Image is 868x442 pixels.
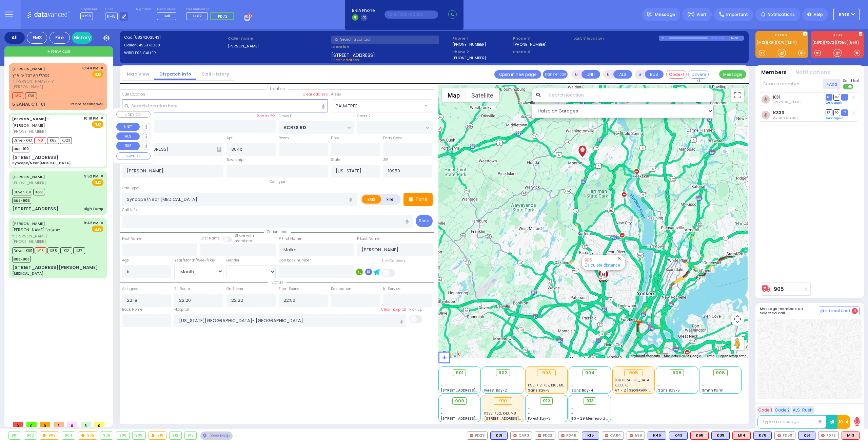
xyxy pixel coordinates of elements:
label: Age [122,258,129,263]
span: ✕ [100,115,103,121]
span: - [658,378,660,383]
div: [STREET_ADDRESS][PERSON_NAME] [12,264,98,271]
label: Call Type [122,186,138,191]
label: [PHONE_NUMBER] [452,55,486,60]
span: Phone 2 [452,49,511,55]
span: Alert [697,12,707,18]
div: FD29 [467,432,488,440]
div: 910 [149,432,166,439]
span: - [441,411,443,416]
span: Other building occupants [217,147,221,152]
input: (000)000-00000 [384,10,438,19]
a: K61 [767,40,776,45]
div: ALS [842,432,860,440]
label: Call back number [279,258,311,263]
span: Help [814,12,823,18]
span: 9:42 PM [84,220,98,226]
button: KY18 [833,8,860,21]
span: DR [826,94,832,100]
span: Clear address [331,57,359,63]
span: EMS [92,226,103,232]
button: Code 2 [774,406,791,414]
small: Share with [235,233,254,238]
img: Logo [27,10,72,19]
label: Areas [331,92,341,97]
span: [STREET_ADDRESS][PERSON_NAME] [484,416,548,421]
button: BUS [116,142,140,150]
div: BLS [711,432,730,440]
span: 909 [455,398,464,404]
a: [PERSON_NAME] [12,221,45,226]
div: BLS [490,432,508,440]
div: FD46 [558,432,579,440]
span: PALM TREE [331,99,432,112]
div: K31 [490,432,508,440]
img: red-radio-icon.svg [561,434,565,437]
div: 909 [133,432,145,439]
input: Search location [545,88,714,102]
img: red-radio-icon.svg [470,434,473,437]
span: K323 [60,137,72,144]
div: CAR4 [602,432,624,440]
span: 0 [40,422,50,427]
span: 906 [672,370,682,376]
label: Night unit [136,7,151,12]
a: KJFD [813,40,824,45]
div: See map [200,432,232,440]
span: TR [841,94,848,100]
div: 903 [40,432,59,439]
img: Google [440,350,462,358]
button: Send [416,215,433,227]
span: KY18 [80,12,93,20]
a: [PERSON_NAME] [12,174,45,180]
div: ALS [732,432,751,440]
button: Covered [688,70,709,79]
span: K-18 [105,13,118,20]
span: PALM TREE [336,103,358,109]
label: Township [226,157,243,163]
div: ALS [690,432,709,440]
span: Important [726,12,748,18]
div: K46 [648,432,666,440]
span: Forest Bay-3 [528,416,551,421]
div: [MEDICAL_DATA] [12,271,43,276]
a: 905 [585,257,592,262]
a: Map View [122,71,154,77]
span: Avrum Straus [773,115,798,120]
span: Driver-K31 [12,189,32,195]
img: red-radio-icon.svg [777,434,781,437]
div: K15 [582,432,599,440]
img: red-radio-icon.svg [605,434,608,437]
button: +Add [823,79,841,89]
div: 913 [185,432,197,439]
a: Send again [826,101,844,105]
a: [PERSON_NAME] [12,66,45,71]
div: Fire [50,32,70,44]
span: AT - 2 [GEOGRAPHIC_DATA] [615,388,665,393]
span: נפתלי הערצל שווארץ [12,72,50,78]
span: ר' [PERSON_NAME] - ר' [PERSON_NAME] [12,79,80,90]
span: - [441,406,443,411]
span: BG - 29 Merriewold S. [571,416,609,421]
span: Phone 1 [452,36,511,41]
span: 912 [543,398,550,404]
span: - [571,411,573,416]
button: COVERED [116,152,151,160]
label: Fire units on call [186,7,237,12]
div: K43 [669,432,688,440]
label: Clear hospital [381,307,406,312]
a: 596 [849,40,859,45]
span: Location [267,86,288,91]
span: EMS [92,71,103,78]
img: red-radio-icon.svg [630,434,633,437]
label: Last Name [200,236,220,241]
a: Calculate distance [585,262,620,268]
a: Call History [196,71,234,77]
label: Dispatcher [80,7,97,12]
span: K323, K62, K43, M8 [484,411,516,416]
label: On Scene [226,286,243,292]
span: EMS [92,121,103,128]
label: Turn off text [843,83,854,90]
span: 8455373038 [136,42,160,48]
p: Tone [415,196,428,203]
